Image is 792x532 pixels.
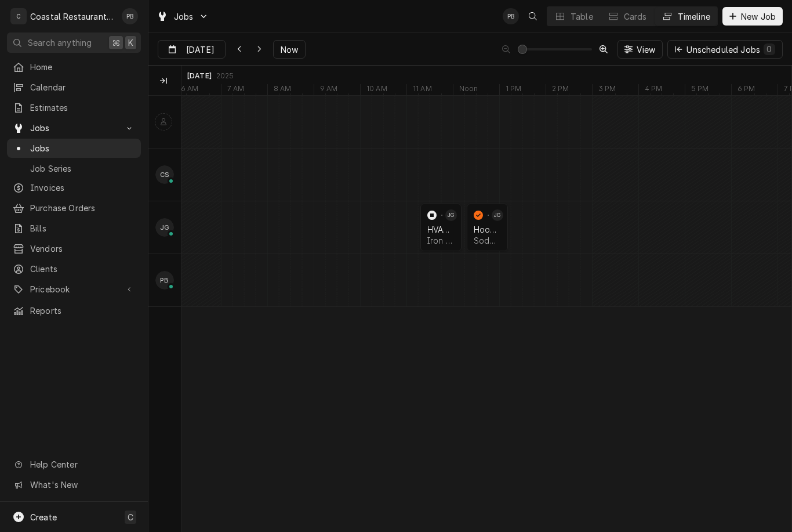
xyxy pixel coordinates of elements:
[148,66,183,96] div: Technicians column. SPACE for context menu
[30,222,135,234] span: Bills
[360,84,393,97] div: 10 AM
[524,7,542,26] button: Open search
[445,209,457,221] div: James Gatton's Avatar
[181,96,791,532] div: normal
[128,37,133,49] span: K
[7,178,141,197] a: Invoices
[678,10,710,23] div: Timeline
[7,139,141,158] a: Jobs
[128,511,133,523] span: C
[30,10,115,23] div: Coastal Restaurant Repair
[474,225,501,234] div: Hood Repair
[7,159,141,178] a: Job Series
[30,243,135,255] span: Vendors
[278,44,300,56] span: Now
[216,71,234,81] div: 2025
[624,10,647,23] div: Cards
[30,142,135,154] span: Jobs
[474,236,501,245] div: Sodel Concepts | Lewes, 19958
[7,455,141,474] a: Go to Help Center
[7,198,141,218] a: Purchase Orders
[28,37,92,49] span: Search anything
[30,305,135,317] span: Reports
[766,43,773,55] div: 0
[722,7,783,26] button: New Job
[503,8,519,24] div: Phill Blush's Avatar
[7,239,141,258] a: Vendors
[7,98,141,117] a: Estimates
[739,10,778,23] span: New Job
[492,209,503,221] div: James Gatton's Avatar
[503,8,519,24] div: PB
[30,479,134,491] span: What's New
[7,57,141,77] a: Home
[155,271,174,289] div: Phill Blush's Avatar
[112,37,120,49] span: ⌘
[617,40,663,59] button: View
[30,162,135,175] span: Job Series
[667,40,783,59] button: Unscheduled Jobs0
[155,165,174,184] div: CS
[155,218,174,237] div: JG
[30,122,118,134] span: Jobs
[314,84,344,97] div: 9 AM
[634,44,658,56] span: View
[7,118,141,137] a: Go to Jobs
[638,84,669,97] div: 4 PM
[174,10,194,23] span: Jobs
[546,84,575,97] div: 2 PM
[686,44,775,56] div: Unscheduled Jobs
[30,102,135,114] span: Estimates
[445,209,457,221] div: JG
[492,209,503,221] div: JG
[592,84,622,97] div: 3 PM
[30,202,135,214] span: Purchase Orders
[148,96,181,532] div: left
[122,8,138,24] div: PB
[7,78,141,97] a: Calendar
[499,84,528,97] div: 1 PM
[122,8,138,24] div: Phill Blush's Avatar
[406,84,438,97] div: 11 AM
[7,280,141,299] a: Go to Pricebook
[427,225,455,234] div: HVAC Repair
[30,512,57,522] span: Create
[155,165,174,184] div: Chris Sockriter's Avatar
[155,271,174,289] div: PB
[155,218,174,237] div: James Gatton's Avatar
[273,40,306,59] button: Now
[7,219,141,238] a: Bills
[427,236,455,245] div: Iron Hill Brewery | [GEOGRAPHIC_DATA], 19971
[30,61,135,73] span: Home
[7,301,141,320] a: Reports
[453,84,484,97] div: Noon
[731,84,761,97] div: 6 PM
[30,182,135,194] span: Invoices
[187,71,212,81] div: [DATE]
[571,10,593,23] div: Table
[30,283,118,295] span: Pricebook
[685,84,715,97] div: 5 PM
[221,84,250,97] div: 7 AM
[152,7,213,26] a: Go to Jobs
[158,40,226,59] button: [DATE]
[10,8,27,24] div: C
[267,84,297,97] div: 8 AM
[30,263,135,275] span: Clients
[7,259,141,278] a: Clients
[30,458,134,471] span: Help Center
[7,475,141,494] a: Go to What's New
[30,81,135,93] span: Calendar
[7,32,141,53] button: Search anything⌘K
